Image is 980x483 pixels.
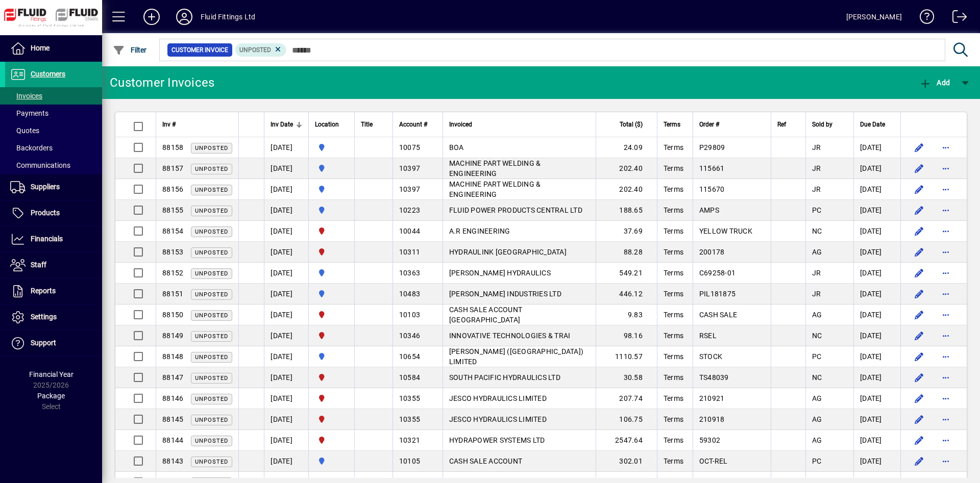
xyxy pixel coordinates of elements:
[31,183,60,191] span: Suppliers
[399,415,420,423] span: 10355
[271,119,293,130] span: Inv Date
[10,144,53,152] span: Backorders
[162,248,183,256] span: 88153
[664,119,680,130] span: Terms
[399,119,436,130] div: Account #
[5,87,102,105] a: Invoices
[399,332,420,340] span: 10346
[812,164,821,172] span: JR
[860,119,894,130] div: Due Date
[812,248,822,256] span: AG
[812,332,822,340] span: NC
[938,327,954,344] button: More options
[812,311,822,319] span: AG
[853,179,900,200] td: [DATE]
[449,180,541,198] span: MACHINE PART WELDING & ENGINEERING
[195,270,228,277] span: Unposted
[361,119,386,130] div: Title
[812,290,821,298] span: JR
[10,126,39,135] span: Quotes
[938,265,954,281] button: More options
[853,221,900,242] td: [DATE]
[699,457,728,465] span: OCT-REL
[315,309,348,320] span: CHRISTCHURCH
[399,119,427,130] span: Account #
[664,415,683,423] span: Terms
[31,70,65,78] span: Customers
[449,394,547,402] span: JESCO HYDRAULICS LIMITED
[699,394,725,402] span: 210921
[664,311,683,319] span: Terms
[171,45,228,55] span: Customer Invoice
[315,455,348,467] span: AUCKLAND
[938,453,954,469] button: More options
[315,393,348,404] span: CHRISTCHURCH
[699,269,736,277] span: C69258-01
[264,158,308,179] td: [DATE]
[162,269,183,277] span: 88152
[853,137,900,158] td: [DATE]
[5,122,102,139] a: Quotes
[812,373,822,382] span: NC
[777,119,799,130] div: Ref
[853,367,900,388] td: [DATE]
[449,119,590,130] div: Invoiced
[938,369,954,386] button: More options
[162,290,183,298] span: 88151
[195,396,228,402] span: Unposted
[664,373,683,382] span: Terms
[664,352,683,361] span: Terms
[162,143,183,151] span: 88158
[195,312,228,319] span: Unposted
[264,346,308,367] td: [DATE]
[235,43,287,57] mat-chip: Customer Invoice Status: Unposted
[938,432,954,448] button: More options
[596,367,657,388] td: 30.58
[664,457,683,465] span: Terms
[5,139,102,157] a: Backorders
[5,174,102,200] a: Suppliers
[449,306,522,324] span: CASH SALE ACCOUNT [GEOGRAPHIC_DATA]
[399,290,420,298] span: 10483
[10,161,70,169] span: Communications
[399,352,420,361] span: 10654
[399,311,420,319] span: 10103
[195,291,228,298] span: Unposted
[664,164,683,172] span: Terms
[911,286,927,302] button: Edit
[812,227,822,235] span: NC
[699,352,722,361] span: STOCK
[699,119,765,130] div: Order #
[620,119,643,130] span: Total ($)
[853,451,900,472] td: [DATE]
[113,46,147,54] span: Filter
[449,373,560,382] span: SOUTH PACIFIC HYDRAULICS LTD
[911,244,927,260] button: Edit
[361,119,373,130] span: Title
[29,370,73,378] span: Financial Year
[195,438,228,444] span: Unposted
[5,304,102,330] a: Settings
[264,325,308,346] td: [DATE]
[195,375,228,382] span: Unposted
[917,73,952,92] button: Add
[911,202,927,218] button: Edit
[271,119,302,130] div: Inv Date
[399,227,420,235] span: 10044
[449,206,582,214] span: FLUID POWER PRODUCTS CENTRAL LTD
[938,181,954,197] button: More options
[938,286,954,302] button: More options
[399,164,420,172] span: 10397
[195,208,228,214] span: Unposted
[5,105,102,122] a: Payments
[812,394,822,402] span: AG
[853,158,900,179] td: [DATE]
[399,457,420,465] span: 10105
[919,79,950,87] span: Add
[315,372,348,383] span: CHRISTCHURCH
[264,284,308,304] td: [DATE]
[31,44,50,52] span: Home
[596,263,657,284] td: 549.21
[596,325,657,346] td: 98.16
[699,185,725,193] span: 115670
